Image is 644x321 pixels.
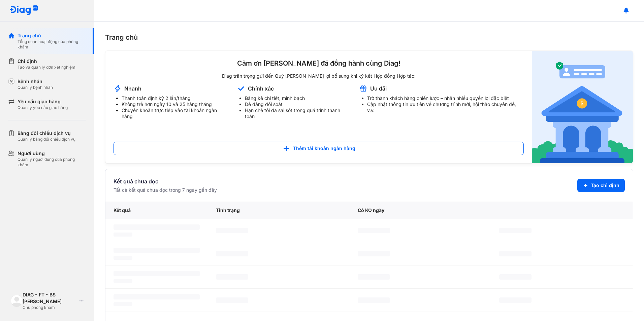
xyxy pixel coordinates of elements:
span: ‌ [114,224,200,230]
img: logo [9,5,38,16]
li: Hạn chế tối đa sai sót trong quá trình thanh toán [245,107,351,119]
button: Tạo chỉ định [577,179,625,192]
span: ‌ [358,228,390,233]
span: ‌ [499,297,532,303]
div: Chỉ định [18,58,75,65]
div: Trang chủ [105,32,633,42]
span: ‌ [216,274,248,280]
img: account-announcement [532,51,633,163]
img: logo [11,295,23,307]
span: ‌ [216,228,248,233]
span: ‌ [114,256,132,260]
span: Tạo chỉ định [591,182,619,189]
li: Trở thành khách hàng chiến lược – nhận nhiều quyền lợi đặc biệt [367,95,524,101]
span: ‌ [114,271,200,276]
div: Quản lý yêu cầu giao hàng [18,105,68,110]
div: Chủ phòng khám [23,305,77,310]
div: Tổng quan hoạt động của phòng khám [18,39,86,50]
div: Yêu cầu giao hàng [18,98,68,105]
span: ‌ [216,297,248,303]
span: ‌ [499,274,532,280]
div: Diag trân trọng gửi đến Quý [PERSON_NAME] lợi bổ sung khi ký kết Hợp đồng Hợp tác: [114,73,524,79]
span: ‌ [358,251,390,256]
div: Kết quả chưa đọc [114,177,217,185]
button: Thêm tài khoản ngân hàng [114,142,524,155]
li: Không trễ hơn ngày 10 và 25 hàng tháng [122,101,229,107]
div: Có KQ ngày [350,202,491,219]
div: Ưu đãi [370,85,387,92]
span: ‌ [358,274,390,280]
div: Quản lý bệnh nhân [18,85,53,90]
div: Người dùng [18,150,86,157]
span: ‌ [499,251,532,256]
img: account-announcement [237,84,245,93]
div: Tạo và quản lý đơn xét nghiệm [18,65,75,70]
div: Quản lý người dùng của phòng khám [18,157,86,168]
span: ‌ [216,251,248,256]
span: ‌ [114,233,132,237]
span: ‌ [114,302,132,306]
div: Nhanh [124,85,141,92]
div: Bảng đối chiếu dịch vụ [18,130,75,137]
div: Trang chủ [18,32,86,39]
div: Bệnh nhân [18,78,53,85]
div: Chính xác [248,85,274,92]
div: Quản lý bảng đối chiếu dịch vụ [18,137,75,142]
li: Cập nhật thông tin ưu tiên về chương trình mới, hội thảo chuyên đề, v.v. [367,101,524,113]
div: Kết quả [105,202,208,219]
span: ‌ [499,228,532,233]
img: account-announcement [114,84,122,93]
div: Tình trạng [208,202,350,219]
span: ‌ [114,294,200,299]
li: Thanh toán định kỳ 2 lần/tháng [122,95,229,101]
span: ‌ [358,297,390,303]
div: DIAG - FT - BS [PERSON_NAME] [23,291,77,305]
li: Chuyển khoản trực tiếp vào tài khoản ngân hàng [122,107,229,119]
div: Tất cả kết quả chưa đọc trong 7 ngày gần đây [114,187,217,193]
li: Bảng kê chi tiết, minh bạch [245,95,351,101]
li: Dễ dàng đối soát [245,101,351,107]
img: account-announcement [359,84,367,93]
div: Cảm ơn [PERSON_NAME] đã đồng hành cùng Diag! [114,59,524,68]
span: ‌ [114,248,200,253]
span: ‌ [114,279,132,283]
